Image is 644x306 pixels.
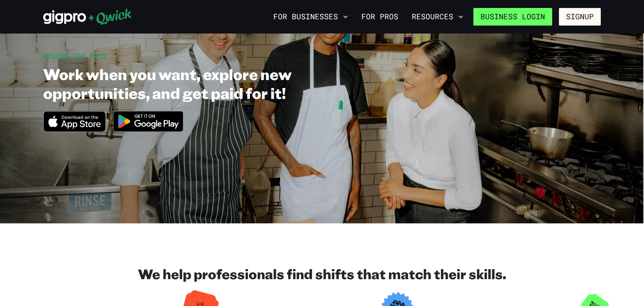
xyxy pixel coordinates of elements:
span: GIGPRO FOR PROS [43,52,106,60]
img: Get it on Google Play [108,106,189,137]
button: For Businesses [270,10,351,24]
h1: Work when you want, explore new opportunities, and get paid for it! [43,65,378,102]
h2: We help professionals find shifts that match their skills. [43,265,601,282]
button: Resources [408,10,467,24]
a: Download on the App Store [43,125,106,134]
button: Signup [559,8,601,26]
a: Business Login [473,8,552,26]
a: For Pros [358,10,402,24]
